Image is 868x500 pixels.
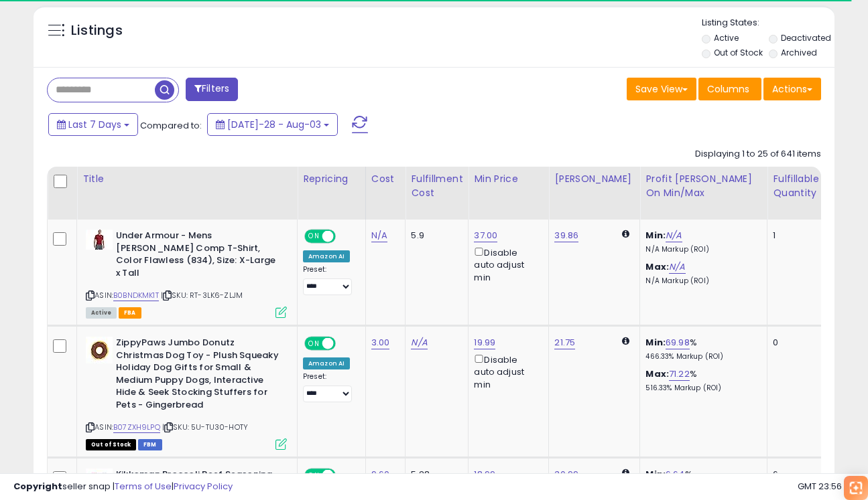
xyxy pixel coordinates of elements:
div: Repricing [303,172,360,186]
a: 69.98 [666,336,690,349]
b: Min: [645,336,666,349]
button: Save View [627,78,696,100]
img: 41-rCBlrxvL._SL40_.jpg [86,337,113,363]
a: B0BNDKMK1T [113,290,159,301]
p: 516.33% Markup (ROI) [645,384,757,393]
div: Preset: [303,265,355,295]
a: 37.00 [474,229,497,242]
a: 39.86 [554,229,578,242]
span: All listings currently available for purchase on Amazon [86,307,117,319]
div: Displaying 1 to 25 of 641 items [695,148,821,161]
div: 5.9 [411,230,458,242]
span: | SKU: 5U-TU30-HOTY [162,422,248,432]
label: Archived [781,47,817,58]
span: 2025-08-11 23:56 GMT [798,480,855,493]
a: N/A [669,260,685,274]
a: Terms of Use [115,480,172,493]
a: Privacy Policy [174,480,233,493]
label: Active [714,32,739,44]
label: Deactivated [781,32,831,44]
a: B07ZXH9LPQ [113,422,160,433]
a: 19.99 [474,336,495,349]
div: Min Price [474,172,543,186]
p: Listing States: [702,17,834,29]
a: 21.75 [554,336,575,349]
button: Actions [763,78,821,100]
div: % [645,368,757,393]
button: Columns [698,78,761,100]
span: OFF [334,231,355,242]
div: 1 [773,230,814,242]
div: seller snap | | [13,481,233,493]
div: Profit [PERSON_NAME] on Min/Max [645,172,761,200]
p: N/A Markup (ROI) [645,276,757,286]
span: All listings that are currently out of stock and unavailable for purchase on Amazon [86,439,136,450]
a: N/A [411,336,427,349]
div: Amazon AI [303,357,350,369]
span: Compared to: [140,119,202,132]
span: | SKU: RT-3LK6-ZLJM [161,290,243,301]
div: Preset: [303,372,355,402]
div: 0 [773,337,814,349]
span: ON [306,231,322,242]
span: Last 7 Days [68,118,121,131]
button: Last 7 Days [48,113,138,136]
a: 3.00 [371,336,390,349]
b: Under Armour - Mens [PERSON_NAME] Comp T-Shirt, Color Flawless (834), Size: X-Large x Tall [116,230,279,282]
a: N/A [371,229,387,242]
span: Columns [707,82,749,96]
label: Out of Stock [714,47,763,58]
th: The percentage added to the cost of goods (COGS) that forms the calculator for Min & Max prices. [640,167,767,220]
b: Min: [645,229,666,242]
p: N/A Markup (ROI) [645,245,757,254]
span: OFF [334,338,355,349]
div: Fulfillable Quantity [773,172,819,200]
div: ASIN: [86,230,287,317]
div: Title [82,172,292,186]
p: 466.33% Markup (ROI) [645,352,757,361]
div: Disable auto adjust min [474,352,538,391]
b: Max: [645,260,669,273]
span: FBA [119,307,141,319]
span: FBM [138,439,162,450]
a: N/A [666,229,682,242]
button: Filters [186,78,238,101]
strong: Copyright [13,480,62,493]
b: Max: [645,367,669,380]
button: [DATE]-28 - Aug-03 [207,113,338,136]
div: Amazon AI [303,250,350,262]
b: ZippyPaws Jumbo Donutz Christmas Dog Toy - Plush Squeaky Holiday Dog Gifts for Small & Medium Pup... [116,337,279,414]
span: ON [306,338,322,349]
a: 71.22 [669,367,690,381]
div: Fulfillment Cost [411,172,462,200]
div: Cost [371,172,400,186]
img: 31PzMAu5yNL._SL40_.jpg [86,230,113,250]
div: Disable auto adjust min [474,245,538,284]
span: [DATE]-28 - Aug-03 [227,118,321,131]
div: % [645,337,757,361]
h5: Listings [71,21,123,40]
div: ASIN: [86,337,287,448]
div: [PERSON_NAME] [554,172,634,186]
